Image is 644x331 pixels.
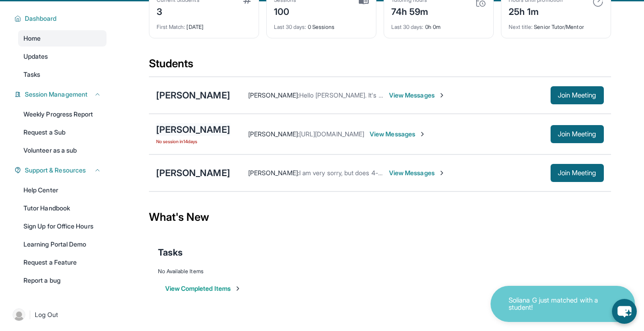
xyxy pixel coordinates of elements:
div: Senior Tutor/Mentor [509,18,603,31]
a: Weekly Progress Report [18,106,107,122]
a: |Log Out [9,305,107,325]
span: Updates [23,52,48,61]
div: [PERSON_NAME] [156,123,230,136]
button: View Completed Items [165,284,241,293]
a: Tasks [18,66,107,83]
div: [DATE] [157,18,251,31]
a: Help Center [18,182,107,198]
p: Soliana G just matched with a student! [509,297,599,312]
img: Chevron-Right [419,131,426,138]
span: Tasks [158,246,183,259]
div: 0 Sessions [274,18,369,31]
span: View Messages [389,91,445,100]
span: Next title : [509,23,533,30]
div: 3 [157,4,199,18]
a: Report a bug [18,272,107,289]
span: Dashboard [25,14,57,23]
a: Updates [18,48,107,65]
button: Join Meeting [551,164,604,182]
img: Chevron-Right [438,92,445,99]
span: Join Meeting [558,131,597,137]
button: Support & Resources [21,166,101,175]
div: No Available Items [158,268,602,275]
button: Session Management [21,90,101,99]
button: Join Meeting [551,86,604,104]
span: Home [23,34,41,43]
div: 25h 1m [509,4,563,18]
a: Learning Portal Demo [18,236,107,252]
button: chat-button [612,299,637,324]
span: [PERSON_NAME] : [248,91,299,99]
img: user-img [13,308,25,321]
div: What's New [149,197,611,237]
button: Join Meeting [551,125,604,143]
span: No session in 14 days [156,138,230,145]
span: View Messages [389,168,445,177]
span: | [29,309,31,320]
a: Request a Sub [18,124,107,140]
img: Chevron-Right [438,169,445,177]
span: [PERSON_NAME] : [248,130,299,138]
span: Join Meeting [558,93,597,98]
span: First Match : [157,23,185,30]
button: Dashboard [21,14,101,23]
span: Support & Resources [25,166,86,175]
span: [URL][DOMAIN_NAME] [299,130,364,138]
a: Tutor Handbook [18,200,107,216]
span: [PERSON_NAME] : [248,169,299,177]
span: Last 30 days : [391,23,424,30]
a: Volunteer as a sub [18,142,107,159]
span: View Messages [370,130,426,139]
div: 0h 0m [391,18,486,31]
a: Home [18,30,107,47]
div: [PERSON_NAME] [156,167,230,179]
div: Students [149,56,611,76]
span: Join Meeting [558,170,597,176]
a: Sign Up for Office Hours [18,218,107,234]
div: 74h 59m [391,4,429,18]
a: Request a Feature [18,254,107,270]
div: [PERSON_NAME] [156,89,230,102]
span: Last 30 days : [274,23,306,30]
div: 100 [274,4,297,18]
span: Session Management [25,90,88,99]
span: Tasks [23,70,40,79]
span: Log Out [35,310,58,319]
